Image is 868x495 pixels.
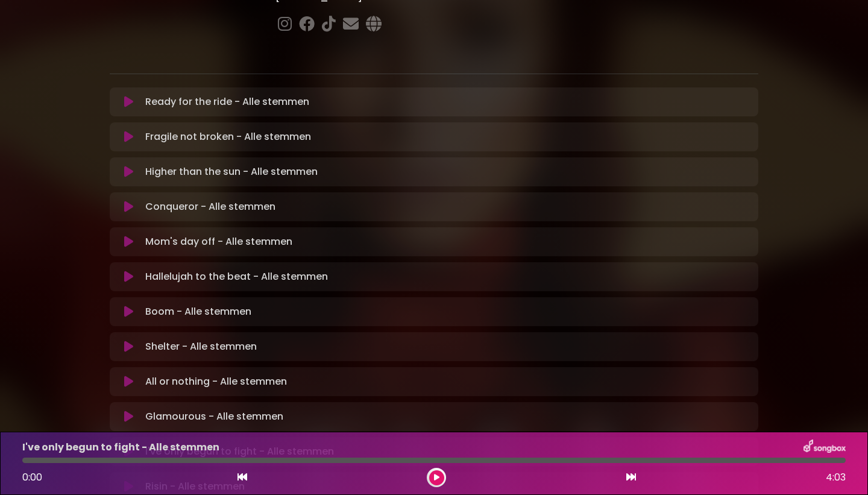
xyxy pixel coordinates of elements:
[145,235,292,249] p: Mom's day off - Alle stemmen
[145,95,309,109] p: Ready for the ride - Alle stemmen
[145,409,283,424] p: Glamourous - Alle stemmen
[22,470,42,484] span: 0:00
[145,304,251,319] p: Boom - Alle stemmen
[145,200,275,214] p: Conqueror - Alle stemmen
[145,270,328,284] p: Hallelujah to the beat - Alle stemmen
[22,440,219,455] p: I've only begun to fight - Alle stemmen
[145,130,311,144] p: Fragile not broken - Alle stemmen
[826,470,846,485] span: 4:03
[145,165,318,179] p: Higher than the sun - Alle stemmen
[145,374,287,389] p: All or nothing - Alle stemmen
[145,339,257,354] p: Shelter - Alle stemmen
[804,440,846,455] img: songbox-logo-white.png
